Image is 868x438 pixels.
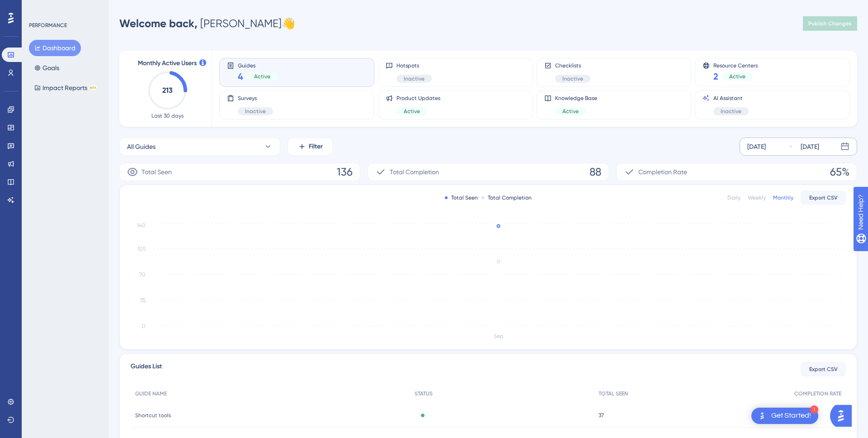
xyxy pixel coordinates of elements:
span: Product Updates [396,95,440,102]
span: Checklists [555,62,590,69]
span: Monthly Active Users [138,58,197,69]
span: 88 [590,165,601,179]
div: 1 [810,405,818,414]
div: Open Get Started! checklist, remaining modules: 1 [751,408,818,424]
span: Active [729,73,745,80]
span: Active [254,73,270,80]
div: Total Seen [445,194,478,201]
span: 2 [713,70,718,83]
span: Knowledge Base [555,95,597,102]
div: [PERSON_NAME] 👋 [119,16,295,31]
span: Export CSV [809,366,838,373]
tspan: 35 [140,297,146,304]
span: TOTAL SEEN [599,390,628,397]
img: launcher-image-alternative-text [757,410,768,421]
div: PERFORMANCE [29,22,67,29]
span: Need Help? [21,2,57,13]
button: Export CSV [801,362,846,376]
button: Publish Changes [803,16,857,31]
iframe: UserGuiding AI Assistant Launcher [830,402,857,429]
span: 37 [599,412,604,419]
span: STATUS [415,390,433,397]
tspan: 105 [137,246,146,252]
span: All Guides [127,141,156,152]
button: Dashboard [29,40,81,56]
span: GUIDE NAME [135,390,167,397]
span: 136 [337,165,353,179]
div: [DATE] [747,141,766,152]
span: 65% [830,165,849,179]
text: 213 [162,86,173,95]
span: AI Assistant [713,95,749,102]
span: Inactive [245,108,266,115]
span: Resource Centers [713,62,758,68]
span: Guides List [131,361,162,377]
span: Inactive [562,75,583,82]
div: Weekly [748,194,766,201]
button: Goals [29,60,65,76]
div: [DATE] [801,141,819,152]
span: 4 [238,70,243,83]
span: Total Seen [142,167,172,177]
span: Total Completion [390,167,439,177]
span: Completion Rate [638,167,687,177]
span: Welcome back, [119,17,198,30]
span: Guides [238,62,278,68]
span: Publish Changes [808,20,852,27]
button: All Guides [119,138,280,156]
span: Inactive [404,75,425,82]
span: Last 30 days [151,112,184,119]
div: Daily [727,194,741,201]
span: COMPLETION RATE [794,390,841,397]
tspan: Sep [494,333,504,339]
div: Monthly [773,194,793,201]
button: Impact ReportsBETA [29,80,103,96]
span: Active [562,108,579,115]
div: Total Completion [481,194,532,201]
span: Hotspots [396,62,432,69]
tspan: 70 [139,271,146,278]
tspan: 0 [142,323,146,329]
span: Export CSV [809,194,838,201]
div: Get Started! [771,411,811,421]
div: BETA [89,86,97,90]
span: Shortcut tools [135,412,171,419]
span: Inactive [721,108,741,115]
button: Export CSV [801,190,846,205]
span: Surveys [238,95,273,102]
tspan: 140 [137,222,146,229]
span: Active [404,108,420,115]
span: Filter [309,141,323,152]
button: Filter [288,138,333,156]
